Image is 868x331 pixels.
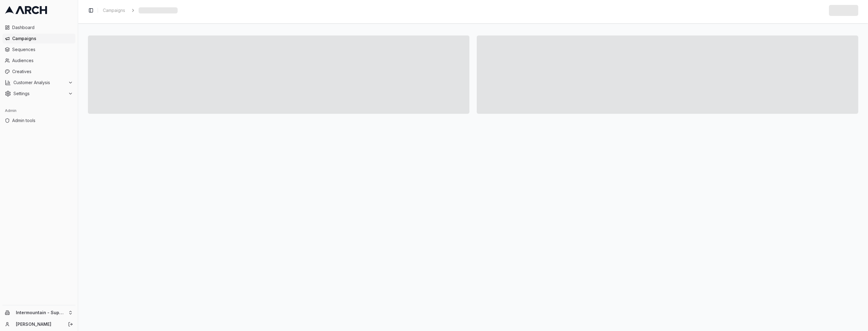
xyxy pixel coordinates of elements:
span: Admin tools [12,117,73,124]
span: Intermountain - Superior Water & Air [16,310,66,315]
a: Audiences [2,56,75,65]
a: Campaigns [2,34,75,43]
a: [PERSON_NAME] [16,321,61,327]
span: Settings [13,91,66,97]
span: Campaigns [12,35,73,42]
a: Sequences [2,45,75,54]
a: Dashboard [2,23,75,32]
a: Campaigns [100,6,128,15]
span: Customer Analysis [13,80,66,86]
button: Intermountain - Superior Water & Air [2,308,75,318]
button: Log out [66,320,75,329]
a: Creatives [2,67,75,76]
button: Settings [2,89,75,99]
span: Creatives [12,69,73,75]
div: Admin [2,106,75,116]
span: Dashboard [12,24,73,31]
a: Admin tools [2,116,75,125]
button: Customer Analysis [2,78,75,87]
nav: breadcrumb [100,6,178,15]
span: Audiences [12,58,73,64]
span: Campaigns [103,7,125,13]
span: Sequences [12,46,73,53]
